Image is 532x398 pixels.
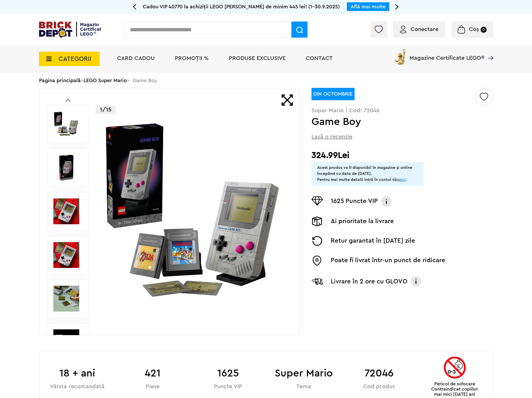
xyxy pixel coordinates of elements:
[312,236,323,246] img: Returnare
[115,366,190,381] b: 421
[40,366,115,381] b: 18 + ani
[399,178,406,182] a: aici
[306,55,333,61] a: Contact
[410,276,422,287] img: Info livrare cu GLOVO
[266,384,341,389] div: Tema
[53,198,79,224] img: Game Boy LEGO 72046
[341,384,417,389] div: Cod produs
[312,117,475,127] h1: Game Boy
[331,277,407,286] p: Livrare în 2 ore cu GLOVO
[481,27,487,33] small: 0
[312,256,323,266] img: Easybox
[409,48,484,61] span: Magazine Certificate LEGO®
[143,4,340,9] span: Cadou VIP 40770 la achiziții LEGO [PERSON_NAME] de minim 445 lei! (1-30.9.2025)
[312,88,355,100] div: DIN OCTOMBRIE
[331,236,415,246] p: Retur garantat în [DATE] zile
[484,48,493,53] a: Magazine Certificate LEGO®
[96,105,116,114] p: 1/15
[53,155,79,181] img: Game Boy
[53,286,79,312] img: LEGO Super Mario Game Boy
[39,73,493,88] div: > > Game Boy
[381,196,392,207] img: Info VIP
[331,196,378,207] p: 1625 Puncte VIP
[66,99,70,102] a: Prev
[190,366,266,381] b: 1625
[331,217,394,226] p: Ai prioritate la livrare
[331,256,445,266] p: Poate fi livrat într-un punct de ridicare
[175,55,209,61] a: PROMOȚII %
[351,4,386,9] a: Află mai multe
[312,133,352,141] span: Lasă o recenzie
[312,196,323,206] img: Puncte VIP
[312,278,323,285] img: Livrare Glovo
[59,56,91,62] span: CATEGORII
[53,111,79,137] img: Game Boy
[190,384,266,389] div: Puncte VIP
[229,55,286,61] a: Produse exclusive
[53,329,79,355] img: Seturi Lego LEGO 72046
[341,366,417,381] b: 72046
[400,26,438,32] a: Conectare
[317,165,418,183] div: Acest produs va fi disponibil în magazine și online începând cu data de [DATE]. Pentru mai multe ...
[84,78,127,83] a: LEGO Super Mario
[469,26,479,32] span: Coș
[312,108,493,113] p: Super Mario | Cod: 72046
[101,119,286,304] img: Game Boy
[266,366,341,381] b: Super Mario
[312,150,493,161] h2: 324.99Lei
[40,384,115,389] div: Vârsta recomandată
[117,55,155,61] a: Card Cadou
[428,357,482,397] div: Pericol de sufocare Contraindicat copiilor mai mici [DATE] ani
[411,26,438,32] span: Conectare
[53,242,79,268] img: Seturi Lego Game Boy
[312,217,323,226] img: Livrare
[115,384,190,389] div: Piese
[39,78,81,83] a: Pagina principală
